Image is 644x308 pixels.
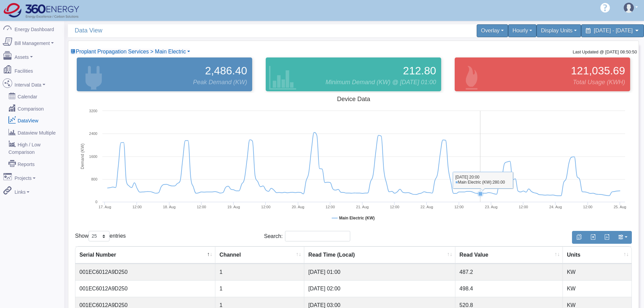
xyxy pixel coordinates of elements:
tspan: 20. Aug [292,205,304,209]
tspan: 19. Aug [227,205,240,209]
th: Read Time (Local) : activate to sort column ascending [304,246,455,264]
text: 1600 [89,155,97,159]
tspan: 22. Aug [421,205,433,209]
span: Device List [76,49,186,54]
span: 212.80 [403,63,436,79]
span: 121,035.69 [571,63,625,79]
text: 2400 [89,132,97,136]
button: Show/Hide Columns [614,231,632,244]
text: 12:00 [454,205,464,209]
button: Copy to clipboard [572,231,586,244]
td: 001EC6012A9D250 [75,280,215,297]
button: Generate PDF [600,231,614,244]
td: 001EC6012A9D250 [75,264,215,280]
span: Total Usage (KWH) [573,78,625,87]
tspan: Main Electric (KW) [339,216,375,220]
td: [DATE] 01:00 [304,264,455,280]
text: 12:00 [583,205,593,209]
label: Show entries [75,231,126,241]
label: Search: [264,231,350,241]
div: Hourly [508,24,536,37]
td: 498.4 [455,280,563,297]
td: 1 [215,264,304,280]
input: Search: [285,231,350,241]
select: Showentries [89,231,110,241]
span: Data View [75,24,357,37]
tspan: Demand (KW) [80,143,85,169]
td: [DATE] 02:00 [304,280,455,297]
tspan: Device Data [337,96,371,102]
text: 0 [95,200,97,204]
button: Export to Excel [586,231,600,244]
tspan: 18. Aug [163,205,175,209]
td: KW [563,264,631,280]
text: 12:00 [261,205,271,209]
span: Minimum Demand (KW) @ [DATE] 01:00 [326,78,436,87]
small: Last Updated @ [DATE] 08:50:50 [573,49,637,54]
td: KW [563,280,631,297]
tspan: 23. Aug [485,205,497,209]
text: 800 [91,177,97,181]
th: Units : activate to sort column ascending [563,246,631,264]
text: 3200 [89,109,97,113]
tspan: 25. Aug [614,205,626,209]
span: Peak Demand (KW) [193,78,247,87]
text: 12:00 [390,205,399,209]
div: Overlay [477,24,508,37]
text: 12:00 [133,205,142,209]
tspan: 17. Aug [99,205,111,209]
text: 12:00 [197,205,206,209]
td: 1 [215,280,304,297]
span: [DATE] - [DATE] [594,28,633,33]
th: Read Value : activate to sort column ascending [455,246,563,264]
tspan: 21. Aug [356,205,368,209]
a: Proplant Propagation Services > Main Electric [70,49,190,54]
img: user-3.svg [624,3,634,13]
td: 487.2 [455,264,563,280]
text: 12:00 [326,205,335,209]
tspan: 24. Aug [549,205,562,209]
th: Channel : activate to sort column ascending [215,246,304,264]
span: 2,486.40 [205,63,247,79]
div: Display Units [536,24,581,37]
th: Serial Number : activate to sort column descending [75,246,215,264]
text: 12:00 [519,205,528,209]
